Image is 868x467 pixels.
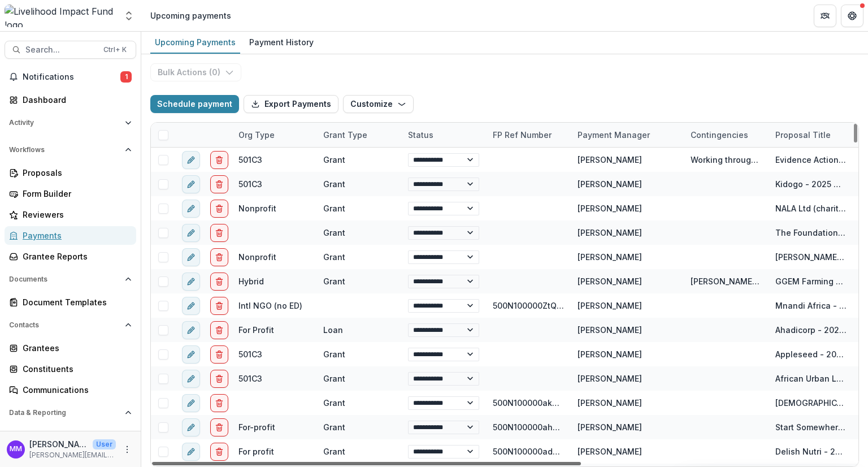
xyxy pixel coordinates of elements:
[5,426,136,445] a: Dashboard
[841,5,863,27] button: Get Help
[323,348,345,360] div: Grant
[578,348,642,360] div: [PERSON_NAME]
[150,32,240,54] a: Upcoming Payments
[486,123,571,147] div: FP Ref Number
[323,324,343,336] div: Loan
[23,167,127,179] div: Proposals
[23,363,127,375] div: Constituents
[775,373,847,384] div: African Urban Lab - Secondary Cities - 2024-27 Grant
[775,446,847,457] div: Delish Nutri - 2025 - Lab GTKY
[23,430,127,442] div: Dashboard
[182,370,200,388] button: edit
[5,5,116,27] img: Livelihood Impact Fund logo
[10,446,22,453] div: Miriam Mwangi
[238,251,276,263] div: Nonprofit
[323,227,345,239] div: Grant
[182,443,200,461] button: edit
[401,123,486,147] div: Status
[232,129,281,141] div: Org type
[238,154,262,166] div: 501C3
[775,324,847,336] div: Ahadicorp - 2024 Loan
[121,5,137,27] button: Open entity switcher
[578,154,642,166] div: [PERSON_NAME]
[775,300,847,312] div: Mnandi Africa - 2025 Fiscal Sponsorship Dovetail
[210,175,228,193] button: delete
[150,10,231,21] div: Upcoming payments
[775,275,847,287] div: GGEM Farming - 2024-26 Grant
[493,397,564,409] div: 500N100000akVYjIAM
[493,446,564,457] div: 500N100000adnqZIAQ
[5,226,136,245] a: Payments
[9,409,120,417] span: Data & Reporting
[5,293,136,312] a: Document Templates
[210,224,228,242] button: delete
[238,300,302,312] div: Intl NGO (no ED)
[775,421,847,433] div: Start Somewhere - 2025 Grant - TwistBlock Automation Tool
[210,394,228,412] button: delete
[814,5,836,27] button: Partners
[5,404,136,422] button: Open Data & Reporting
[25,45,97,55] span: Search...
[182,200,200,218] button: edit
[210,151,228,169] button: delete
[486,129,558,141] div: FP Ref Number
[691,275,762,287] div: [PERSON_NAME] working w/ [PERSON_NAME] on what account to send to
[23,209,127,220] div: Reviewers
[769,123,853,147] div: Proposal Title
[238,324,274,336] div: For Profit
[578,421,642,433] div: [PERSON_NAME]
[323,421,345,433] div: Grant
[238,275,264,287] div: Hybrid
[775,202,847,214] div: NALA Ltd (charitable company) 2025
[578,446,642,457] div: [PERSON_NAME]
[323,251,345,263] div: Grant
[150,34,240,50] div: Upcoming Payments
[493,300,564,312] div: 500N100000ZtQ5tIAF
[5,205,136,224] a: Reviewers
[684,123,769,147] div: Contingencies
[182,321,200,339] button: edit
[29,450,116,460] p: [PERSON_NAME][EMAIL_ADDRESS][DOMAIN_NAME]
[578,397,642,409] div: [PERSON_NAME]
[182,273,200,291] button: edit
[210,248,228,266] button: delete
[571,123,684,147] div: Payment Manager
[23,188,127,200] div: Form Builder
[578,202,642,214] div: [PERSON_NAME]
[323,373,345,384] div: Grant
[5,380,136,399] a: Communications
[775,227,847,239] div: The Foundation for Child Health and Mental Health in [GEOGRAPHIC_DATA] and [GEOGRAPHIC_DATA] 2025
[5,163,136,182] a: Proposals
[210,370,228,388] button: delete
[238,446,274,457] div: For profit
[769,129,837,141] div: Proposal Title
[5,247,136,266] a: Grantee Reports
[323,154,345,166] div: Grant
[182,418,200,436] button: edit
[210,443,228,461] button: delete
[323,275,345,287] div: Grant
[23,250,127,262] div: Grantee Reports
[571,129,657,141] div: Payment Manager
[23,94,127,106] div: Dashboard
[93,439,116,449] p: User
[343,95,414,113] button: Customize
[316,123,401,147] div: Grant Type
[5,184,136,203] a: Form Builder
[182,297,200,315] button: edit
[210,297,228,315] button: delete
[323,446,345,457] div: Grant
[401,129,440,141] div: Status
[210,321,228,339] button: delete
[238,348,262,360] div: 501C3
[323,202,345,214] div: Grant
[691,154,762,166] div: Working through with UBS
[5,360,136,378] a: Constituents
[210,200,228,218] button: delete
[9,321,120,329] span: Contacts
[182,394,200,412] button: edit
[578,178,642,190] div: [PERSON_NAME]
[23,230,127,241] div: Payments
